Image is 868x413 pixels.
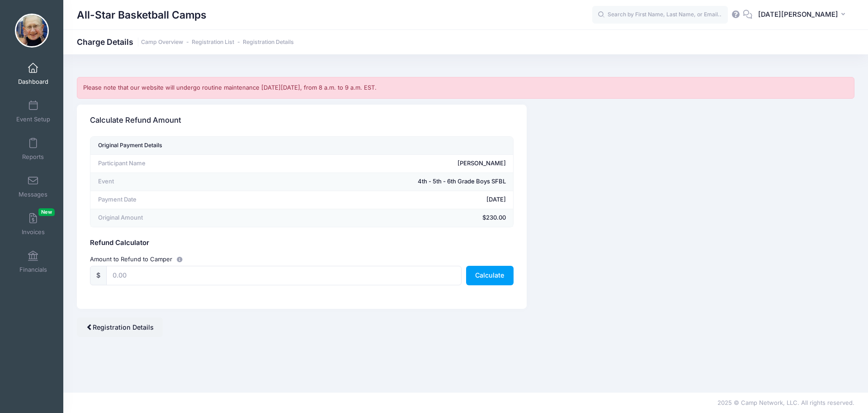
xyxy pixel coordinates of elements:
[12,208,55,240] a: InvoicesNew
[758,10,838,19] span: [DATE][PERSON_NAME]
[77,77,854,99] div: Please note that our website will undergo routine maintenance [DATE][DATE], from 8 a.m. to 9 a.m....
[86,255,518,264] div: Amount to Refund to Camper
[141,39,183,46] a: Camp Overview
[90,191,250,209] td: Payment Date
[22,228,45,236] span: Invoices
[18,78,48,86] span: Dashboard
[250,155,513,173] td: [PERSON_NAME]
[192,39,234,46] a: Registration List
[243,39,294,46] a: Registration Details
[90,107,181,133] h3: Calculate Refund Amount
[12,246,55,278] a: Financials
[15,14,49,48] img: All-Star Basketball Camps
[106,266,462,285] input: 0.00
[90,266,107,285] div: $
[12,171,55,202] a: Messages
[77,37,294,47] h1: Charge Details
[19,266,47,274] span: Financials
[98,139,162,151] div: Original Payment Details
[22,153,44,161] span: Reports
[90,209,250,227] td: Original Amount
[592,6,728,24] input: Search by First Name, Last Name, or Email...
[250,173,513,191] td: 4th - 5th - 6th Grade Boys SFBL
[38,208,55,216] span: New
[90,155,250,173] td: Participant Name
[19,191,47,198] span: Messages
[250,209,513,227] td: $230.00
[250,191,513,209] td: [DATE]
[717,399,854,406] span: 2025 © Camp Network, LLC. All rights reserved.
[12,96,55,127] a: Event Setup
[77,317,163,337] a: Registration Details
[12,58,55,90] a: Dashboard
[752,5,854,25] button: [DATE][PERSON_NAME]
[12,133,55,165] a: Reports
[90,173,250,191] td: Event
[77,5,207,25] h1: All-Star Basketball Camps
[90,239,514,247] h5: Refund Calculator
[466,266,514,285] button: Calculate
[16,115,50,123] span: Event Setup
